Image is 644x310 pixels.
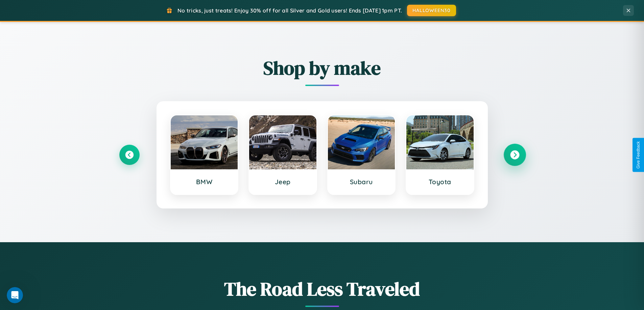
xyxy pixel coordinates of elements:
[119,276,525,302] h1: The Road Less Traveled
[119,55,525,81] h2: Shop by make
[335,178,388,186] h3: Subaru
[407,5,456,16] button: HALLOWEEN30
[177,178,231,186] h3: BMW
[256,178,310,186] h3: Jeep
[177,7,402,14] span: No tricks, just treats! Enjoy 30% off for all Silver and Gold users! Ends [DATE] 1pm PT.
[413,178,467,186] h3: Toyota
[7,287,23,303] iframe: Intercom live chat
[636,141,641,169] div: Give Feedback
